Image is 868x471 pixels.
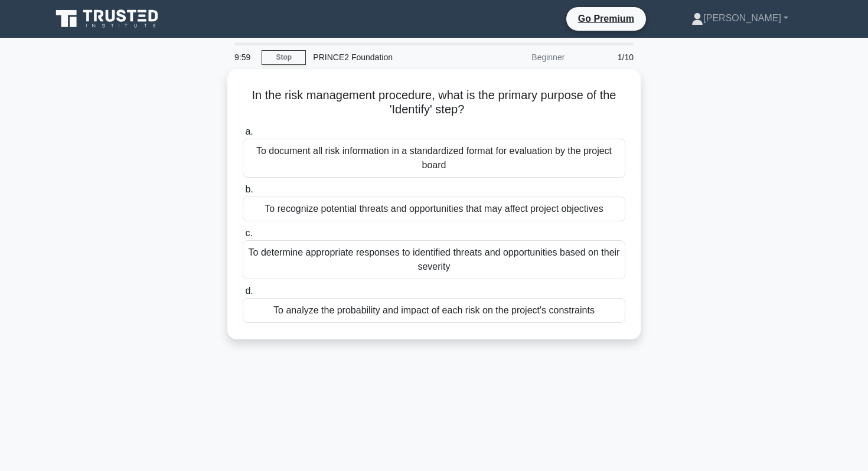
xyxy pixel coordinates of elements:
[227,45,262,69] div: 9:59
[262,50,306,65] a: Stop
[243,298,625,323] div: To analyze the probability and impact of each risk on the project's constraints
[243,240,625,279] div: To determine appropriate responses to identified threats and opportunities based on their severity
[663,6,817,30] a: [PERSON_NAME]
[245,286,253,296] span: d.
[306,45,468,69] div: PRINCE2 Foundation
[468,45,572,69] div: Beginner
[243,197,625,221] div: To recognize potential threats and opportunities that may affect project objectives
[242,88,626,117] h5: In the risk management procedure, what is the primary purpose of the 'Identify' step?
[245,184,253,194] span: b.
[245,228,252,238] span: c.
[572,45,641,69] div: 1/10
[243,139,625,178] div: To document all risk information in a standardized format for evaluation by the project board
[245,126,253,136] span: a.
[571,11,641,26] a: Go Premium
